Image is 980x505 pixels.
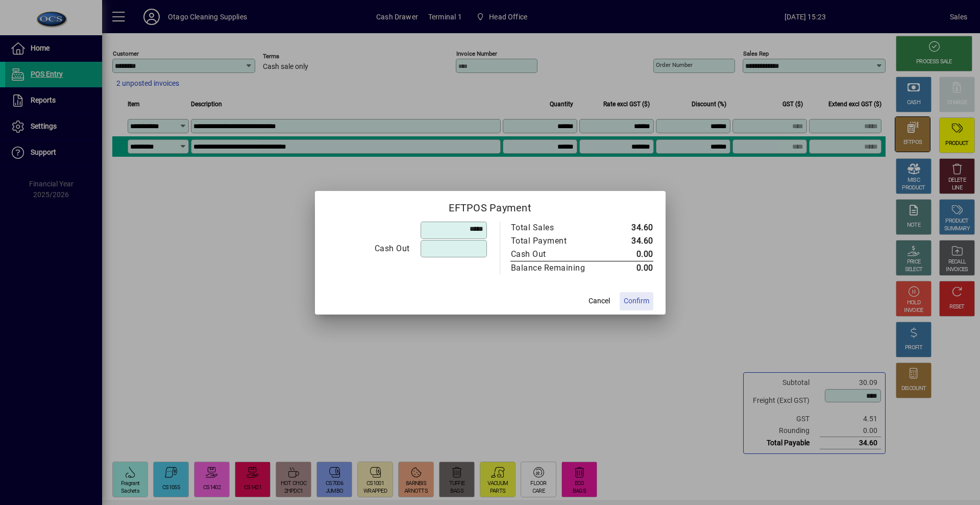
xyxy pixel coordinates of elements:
[589,296,610,306] span: Cancel
[511,262,597,274] div: Balance Remaining
[607,248,653,261] td: 0.00
[511,248,597,260] div: Cash Out
[607,221,653,234] td: 34.60
[607,234,653,248] td: 34.60
[620,292,653,310] button: Confirm
[328,243,410,255] div: Cash Out
[315,191,666,221] h2: EFTPOS Payment
[583,292,616,310] button: Cancel
[624,296,649,306] span: Confirm
[510,221,607,234] td: Total Sales
[510,234,607,248] td: Total Payment
[607,261,653,275] td: 0.00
